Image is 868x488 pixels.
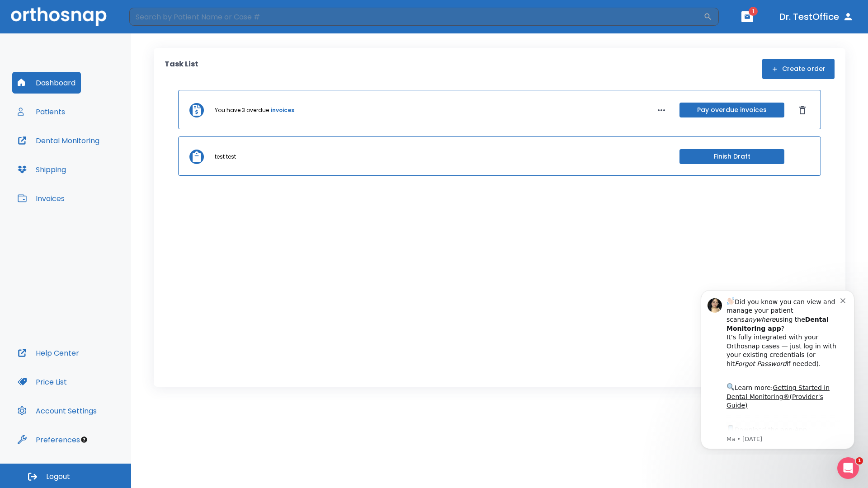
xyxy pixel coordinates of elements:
[12,188,70,209] button: Invoices
[679,149,784,164] button: Finish Draft
[12,429,85,450] button: Preferences
[12,371,72,393] button: Price List
[12,101,71,122] button: Patients
[12,72,81,94] button: Dashboard
[215,153,236,161] p: test test
[856,457,863,465] span: 1
[39,142,153,188] div: Download the app: | ​ Let us know if you need help getting started!
[153,14,160,21] button: Dismiss notification
[80,436,88,444] div: Tooltip anchor
[129,8,703,26] input: Search by Patient Name or Case #
[11,7,107,26] img: Orthosnap
[776,9,857,25] button: Dr. TestOffice
[12,159,71,180] button: Shipping
[687,282,868,455] iframe: Intercom notifications message
[749,7,758,16] span: 1
[762,59,835,79] button: Create order
[12,130,105,151] button: Dental Monitoring
[39,144,120,160] a: App Store
[679,103,784,117] button: Pay overdue invoices
[46,472,70,482] span: Logout
[39,153,153,161] p: Message from Ma, sent 8w ago
[165,59,198,79] p: Task List
[215,106,269,114] p: You have 3 overdue
[271,106,294,114] a: invoices
[12,400,102,422] button: Account Settings
[12,342,85,364] button: Help Center
[795,103,810,117] button: Dismiss
[837,457,859,479] iframe: Intercom live chat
